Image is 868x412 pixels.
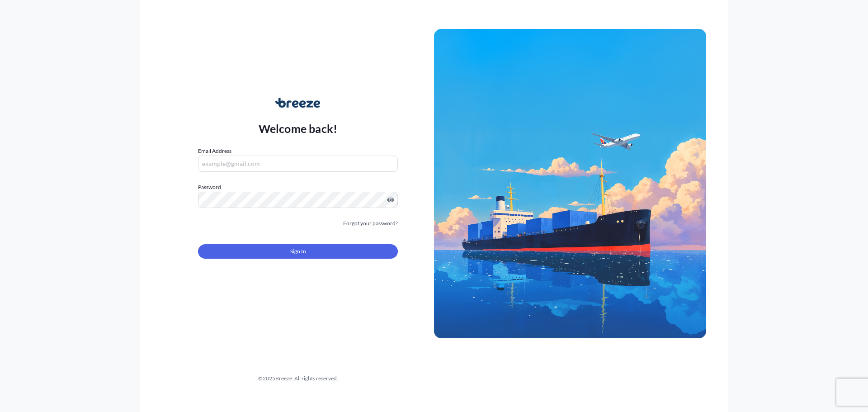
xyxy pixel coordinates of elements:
label: Password [198,183,398,192]
div: © 2025 Breeze. All rights reserved. [162,374,434,383]
button: Sign In [198,244,398,259]
p: Welcome back! [259,121,338,136]
a: Forgot your password? [343,219,398,228]
input: example@gmail.com [198,156,398,172]
button: Show password [387,196,394,204]
span: Sign In [290,247,306,256]
img: Ship illustration [434,29,706,338]
label: Email Address [198,147,231,156]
